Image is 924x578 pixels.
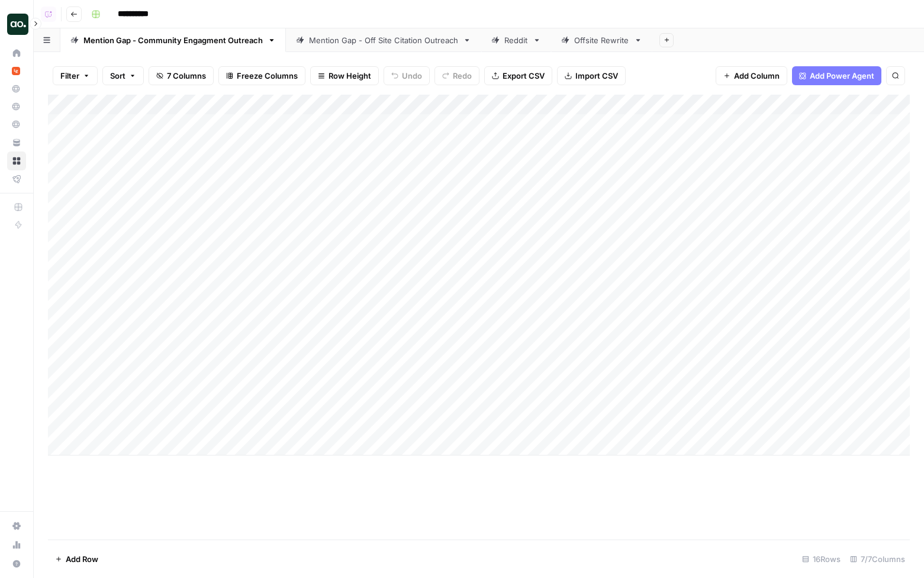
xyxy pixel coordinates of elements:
[309,34,458,46] div: Mention Gap - Off Site Citation Outreach
[7,133,26,152] a: Your Data
[83,34,263,46] div: Mention Gap - Community Engagment Outreach
[102,66,144,85] button: Sort
[286,28,481,52] a: Mention Gap - Off Site Citation Outreach
[797,550,845,569] div: 16 Rows
[734,70,780,82] span: Add Column
[7,535,26,554] a: Usage
[481,28,551,52] a: Reddit
[551,28,652,52] a: Offsite Rewrite
[329,70,371,82] span: Row Height
[60,70,79,82] span: Filter
[66,553,98,565] span: Add Row
[167,70,206,82] span: 7 Columns
[503,70,545,82] span: Export CSV
[237,70,298,82] span: Freeze Columns
[7,14,28,35] img: Dillon Test Logo
[60,28,286,52] a: Mention Gap - Community Engagment Outreach
[7,554,26,573] button: Help + Support
[810,70,874,82] span: Add Power Agent
[218,66,305,85] button: Freeze Columns
[149,66,214,85] button: 7 Columns
[453,70,472,82] span: Redo
[716,66,787,85] button: Add Column
[7,170,26,189] a: Flightpath
[110,70,125,82] span: Sort
[7,9,26,39] button: Workspace: Dillon Test
[384,66,430,85] button: Undo
[574,34,629,46] div: Offsite Rewrite
[402,70,422,82] span: Undo
[7,151,26,170] a: Browse
[575,70,618,82] span: Import CSV
[310,66,379,85] button: Row Height
[48,550,105,569] button: Add Row
[845,550,910,569] div: 7/7 Columns
[7,44,26,63] a: Home
[434,66,479,85] button: Redo
[484,66,552,85] button: Export CSV
[557,66,626,85] button: Import CSV
[792,66,881,85] button: Add Power Agent
[12,67,20,75] img: vi2t3f78ykj3o7zxmpdx6ktc445p
[504,34,528,46] div: Reddit
[53,66,98,85] button: Filter
[7,516,26,535] a: Settings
